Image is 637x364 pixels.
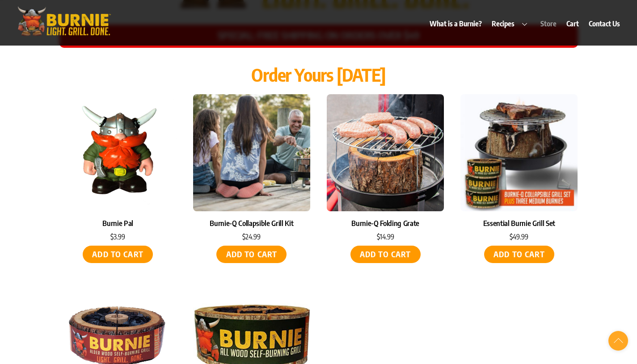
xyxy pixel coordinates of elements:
[377,232,380,241] span: $
[13,4,115,38] img: burniegrill.com-logo-high-res-2020110_500px
[377,232,394,241] bdi: 14.99
[242,232,245,241] span: $
[562,13,583,34] a: Cart
[59,94,177,211] img: Burnie Pal
[193,218,310,228] a: Burnie-Q Collapsible Grill Kit
[585,13,624,34] a: Contact Us
[510,232,513,241] span: $
[426,13,486,34] a: What is a Burnie?
[327,94,444,211] img: Burnie-Q Folding Grate
[327,218,444,228] a: Burnie-Q Folding Grate
[13,25,115,41] a: Burnie Grill
[460,218,578,228] a: Essential Burnie Grill Set
[83,246,153,263] a: Add to cart: “Burnie Pal”
[484,246,554,263] a: Add to cart: “Essential Burnie Grill Set”
[193,94,310,211] img: Burnie-Q Collapsible Grill Kit
[242,232,261,241] bdi: 24.99
[251,63,385,86] span: Order Yours [DATE]
[536,13,561,34] a: Store
[350,246,421,263] a: Add to cart: “Burnie-Q Folding Grate”
[488,13,535,34] a: Recipes
[110,232,125,241] bdi: 3.99
[216,246,287,263] a: Add to cart: “Burnie-Q Collapsible Grill Kit”
[110,232,114,241] span: $
[59,218,177,228] a: Burnie Pal
[460,94,578,211] img: Essential Burnie Grill Set
[510,232,528,241] bdi: 49.99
